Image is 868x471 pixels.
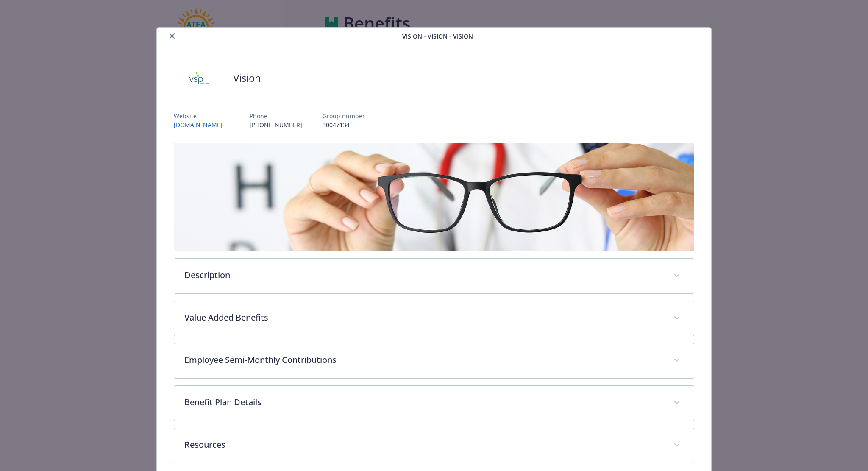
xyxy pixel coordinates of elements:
span: Vision - Vision - Vision [402,32,473,41]
p: Resources [184,438,664,451]
p: Value Added Benefits [184,311,664,324]
p: 30047134 [323,120,365,129]
a: [DOMAIN_NAME] [174,121,229,129]
p: Benefit Plan Details [184,396,664,409]
img: banner [174,143,695,251]
h2: Vision [233,71,261,85]
img: Vision Service Plan [174,65,225,91]
p: Description [184,269,664,281]
button: close [167,31,177,41]
p: Phone [250,111,302,120]
p: Employee Semi-Monthly Contributions [184,354,664,366]
div: Employee Semi-Monthly Contributions [174,343,694,378]
div: Benefit Plan Details [174,386,694,421]
p: [PHONE_NUMBER] [250,120,302,129]
div: Value Added Benefits [174,301,694,336]
div: Resources [174,428,694,463]
div: Description [174,259,694,293]
p: Group number [323,111,365,120]
p: Website [174,111,229,120]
